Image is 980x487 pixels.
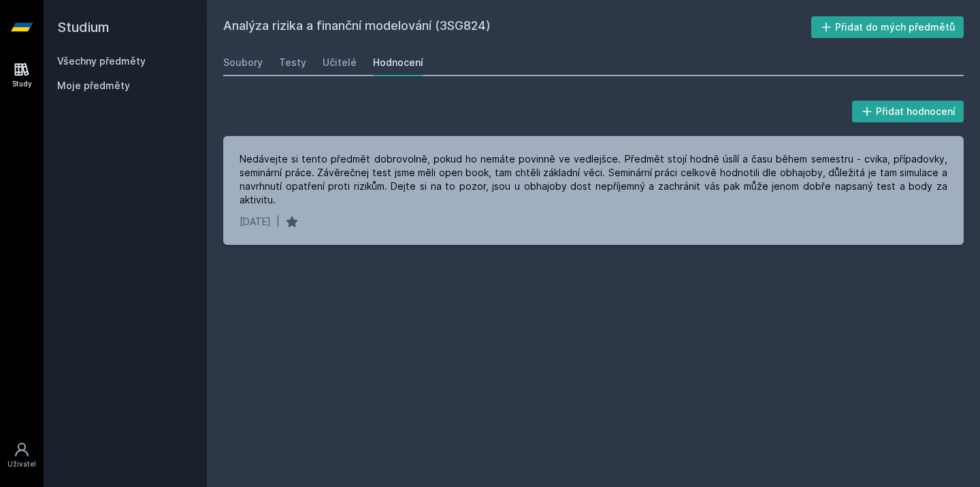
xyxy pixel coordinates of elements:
[323,56,357,69] div: Učitelé
[7,459,36,469] div: Uživatel
[223,16,811,38] h2: Analýza rizika a finanční modelování (3SG824)
[57,55,146,67] a: Všechny předměty
[12,79,32,89] div: Study
[3,435,41,476] a: Uživatel
[323,49,357,76] a: Učitelé
[852,101,964,122] button: Přidat hodnocení
[373,56,423,69] div: Hodnocení
[279,56,306,69] div: Testy
[223,49,263,76] a: Soubory
[276,215,280,229] div: |
[57,79,130,93] span: Moje předměty
[811,16,964,38] button: Přidat do mých předmětů
[373,49,423,76] a: Hodnocení
[223,56,263,69] div: Soubory
[240,215,271,229] div: [DATE]
[240,152,947,207] div: Nedávejte si tento předmět dobrovolně, pokud ho nemáte povinně ve vedlejšce. Předmět stojí hodně ...
[3,54,41,96] a: Study
[279,49,306,76] a: Testy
